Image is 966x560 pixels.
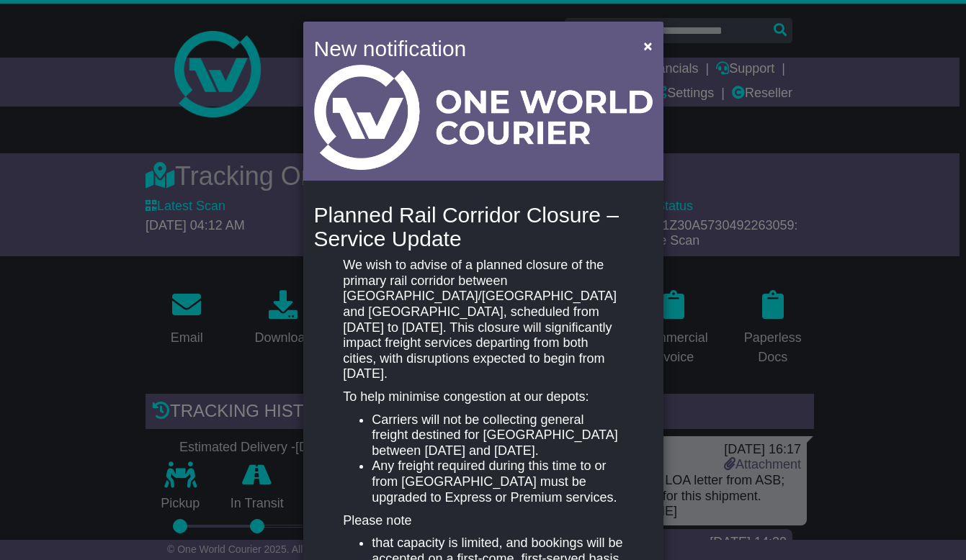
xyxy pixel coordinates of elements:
h4: New notification [314,32,623,65]
img: Light [314,65,653,170]
li: Any freight required during this time to or from [GEOGRAPHIC_DATA] must be upgraded to Express or... [372,459,622,505]
p: To help minimise congestion at our depots: [343,389,622,405]
span: × [643,37,652,54]
h4: Planned Rail Corridor Closure – Service Update [314,203,653,250]
p: We wish to advise of a planned closure of the primary rail corridor between [GEOGRAPHIC_DATA]/[GE... [343,258,622,382]
li: Carriers will not be collecting general freight destined for [GEOGRAPHIC_DATA] between [DATE] and... [372,412,622,459]
p: Please note [343,513,622,529]
button: Close [636,31,659,60]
